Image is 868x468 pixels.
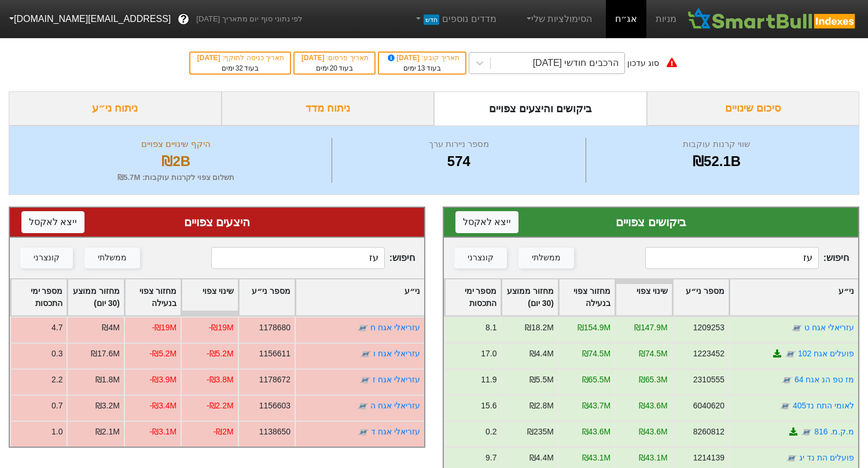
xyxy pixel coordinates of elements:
div: -₪3.9M [150,374,177,386]
span: 20 [330,64,337,72]
div: בעוד ימים [385,63,459,73]
div: ₪43.1M [639,452,668,464]
a: מדדים נוספיםחדש [409,8,501,31]
div: 2.2 [52,374,62,386]
div: Toggle SortBy [182,279,237,315]
div: ₪43.6M [639,400,668,412]
div: ₪147.9M [634,322,667,334]
button: ייצא לאקסל [21,211,84,233]
div: בעוד ימים [300,63,369,73]
button: קונצרני [20,248,73,268]
button: ממשלתי [84,248,140,268]
div: -₪5.2M [150,348,177,360]
span: ? [181,12,187,27]
div: מספר ניירות ערך [335,138,583,151]
div: Toggle SortBy [673,279,729,315]
div: תאריך פרסום : [300,53,369,63]
div: שווי קרנות עוקבות [589,138,844,151]
img: tase link [357,400,369,412]
div: 0.3 [52,348,62,360]
button: ייצא לאקסל [455,211,518,233]
span: חיפוש : [645,247,849,269]
div: Toggle SortBy [125,279,181,315]
a: עזריאלי אגח ד [371,427,420,436]
div: ₪4.4M [529,348,554,360]
div: -₪5.2M [207,348,234,360]
div: קונצרני [468,252,494,264]
div: ₪2.1M [95,426,120,438]
div: 1209253 [693,322,724,334]
div: ניתוח מדד [222,91,435,126]
img: SmartBull [686,8,859,31]
div: 1178672 [259,374,290,386]
div: ₪65.3M [639,374,668,386]
div: 1223452 [693,348,724,360]
div: ₪235M [527,426,554,438]
a: פועלים הת נד יג [799,453,854,462]
a: מז טפ הנ אגח 64 [795,375,854,384]
div: Toggle SortBy [559,279,615,315]
div: Toggle SortBy [68,279,123,315]
img: tase link [786,452,797,464]
a: עזריאלי אגח ו [373,349,420,358]
img: tase link [801,426,812,438]
a: עזריאלי אגח ה [370,401,420,410]
div: 15.6 [481,400,496,412]
div: ₪74.5M [639,348,668,360]
div: ₪5.5M [529,374,554,386]
span: לפי נתוני סוף יום מתאריך [DATE] [196,13,302,25]
div: -₪3.4M [150,400,177,412]
img: tase link [360,348,372,360]
div: Toggle SortBy [239,279,295,315]
div: Toggle SortBy [445,279,501,315]
div: 17.0 [481,348,496,360]
div: Toggle SortBy [11,279,67,315]
div: 1138650 [259,426,290,438]
div: -₪3.1M [150,426,177,438]
div: ביקושים והיצעים צפויים [434,91,647,126]
div: -₪2.2M [207,400,234,412]
div: 8.1 [486,322,496,334]
div: Toggle SortBy [502,279,557,315]
div: בעוד ימים [196,63,284,73]
div: ₪18.2M [525,322,554,334]
div: 1156611 [259,348,290,360]
span: [DATE] [197,54,222,62]
div: ₪17.6M [91,348,120,360]
img: tase link [359,374,371,386]
div: Toggle SortBy [730,279,858,315]
div: ₪43.6M [582,426,611,438]
div: תשלום צפוי לקרנות עוקבות : ₪5.7M [24,172,329,183]
a: לאומי התח נד405 [793,401,854,410]
div: 1178680 [259,322,290,334]
a: עזריאלי אגח ז [373,375,420,384]
div: סיכום שינויים [647,91,860,126]
div: סוג עדכון [627,57,659,69]
div: 1156603 [259,400,290,412]
div: 11.9 [481,374,496,386]
img: tase link [781,374,793,386]
div: ביקושים צפויים [455,213,847,231]
span: 32 [236,64,243,72]
div: 2310555 [693,374,724,386]
div: ממשלתי [532,252,561,264]
div: Toggle SortBy [296,279,424,315]
img: tase link [779,400,791,412]
button: קונצרני [454,248,507,268]
div: Toggle SortBy [616,279,671,315]
div: ₪52.1B [589,151,844,172]
div: ₪74.5M [582,348,611,360]
div: הרכבים חודשי [DATE] [533,56,619,70]
div: ₪2B [24,151,329,172]
div: ₪43.1M [582,452,611,464]
div: תאריך קובע : [385,53,459,63]
div: 0.7 [52,400,62,412]
img: tase link [358,426,369,438]
div: ₪43.6M [639,426,668,438]
div: -₪3.8M [207,374,234,386]
div: ₪4.4M [529,452,554,464]
a: מ.ק.מ. 816 [814,427,854,436]
div: 9.7 [486,452,496,464]
div: ₪154.9M [578,322,610,334]
div: 4.7 [52,322,62,334]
